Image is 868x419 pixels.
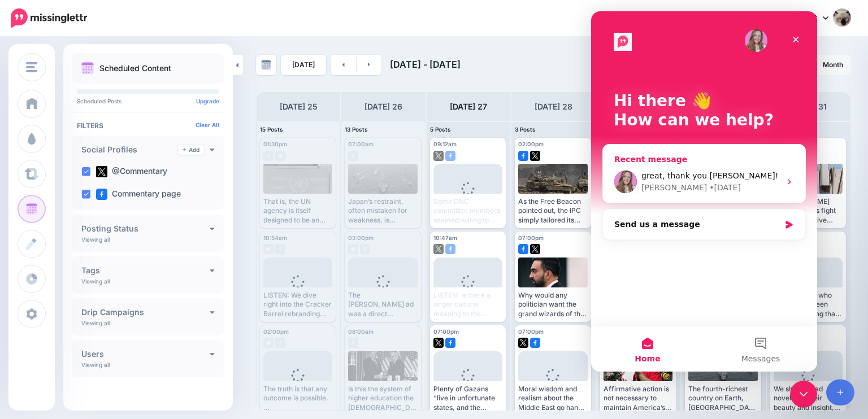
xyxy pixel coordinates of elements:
[433,197,502,225] div: Some DNC committee members seemed willing to vote for a more anti-Israel measure if it would at l...
[283,369,314,398] div: Loading
[263,197,332,225] div: That is, the UN agency is itself designed to be an adjunct of Hamas. [URL][DOMAIN_NAME]
[591,11,817,372] iframe: Intercom live chat
[518,151,528,161] img: facebook-square.png
[281,55,326,75] a: [DATE]
[530,338,540,348] img: facebook-square.png
[530,244,540,254] img: twitter-square.png
[515,126,536,133] span: 3 Posts
[196,98,219,104] a: Upgrade
[81,350,210,358] h4: Users
[518,234,544,241] span: 07:00pm
[348,328,374,335] span: 08:00am
[348,244,358,254] img: twitter-grey-square.png
[433,328,459,335] span: 07:00pm
[11,8,87,28] img: Missinglettr
[348,291,417,318] div: The [PERSON_NAME] ad was a direct challenge to progressive ideology, not to mention a sign of bro...
[196,121,219,128] a: Clear All
[280,100,318,114] h4: [DATE] 25
[433,141,457,147] span: 09:12am
[96,189,107,200] img: facebook-square.png
[433,338,444,348] img: twitter-square.png
[790,381,817,408] iframe: Intercom live chat
[816,56,850,74] a: Month
[263,151,274,161] img: facebook-grey-square.png
[445,338,455,348] img: facebook-square.png
[518,385,587,412] div: Moral wisdom and realism about the Middle East go hand in hand. [URL][DOMAIN_NAME][PERSON_NAME]
[518,291,587,318] div: Why would any politician want the grand wizards of the DSA exerting influence over them? More imp...
[754,5,851,32] a: My Account
[81,225,210,233] h4: Posting Status
[453,182,484,211] div: Loading
[453,369,484,398] div: Loading
[518,244,528,254] img: facebook-square.png
[348,141,374,147] span: 07:00am
[430,126,451,133] span: 5 Posts
[263,328,289,335] span: 02:00pm
[275,244,285,254] img: facebook-grey-square.png
[445,244,455,254] img: facebook-square.png
[263,338,274,348] img: twitter-grey-square.png
[263,244,274,254] img: twitter-grey-square.png
[260,126,283,133] span: 15 Posts
[535,100,572,114] h4: [DATE] 28
[263,385,332,412] div: The truth is that any outcome is possible. [URL][DOMAIN_NAME][PERSON_NAME]
[433,291,502,318] div: LISTEN: Is there a larger cultural meaning to the engagement of [PERSON_NAME] and [PERSON_NAME]? ...
[433,151,444,161] img: twitter-square.png
[364,100,402,114] h4: [DATE] 26
[96,166,107,177] img: twitter-square.png
[518,141,544,147] span: 02:00pm
[453,275,484,304] div: Loading
[348,234,374,241] span: 03:00pm
[688,385,757,412] div: The fourth-richest country on Earth, [GEOGRAPHIC_DATA] is not merely rising in the shadow of Amer...
[433,234,457,241] span: 10:47am
[81,320,110,326] p: Viewing all
[348,385,417,412] div: Is this the system of higher education the [DEMOGRAPHIC_DATA] people want to support to the tune ...
[450,100,487,114] h4: [DATE] 27
[348,151,358,161] img: facebook-grey-square.png
[348,338,358,348] img: facebook-grey-square.png
[530,151,540,161] img: twitter-square.png
[345,126,368,133] span: 13 Posts
[518,328,544,335] span: 07:00pm
[537,369,568,398] div: Loading
[81,267,210,274] h4: Tags
[390,59,461,70] span: [DATE] - [DATE]
[96,189,181,200] label: Commentary page
[96,166,167,177] label: @Commentary
[81,62,94,75] img: calendar.png
[261,60,271,70] img: calendar-grey-darker.png
[81,236,110,243] p: Viewing all
[275,338,285,348] img: facebook-grey-square.png
[99,64,171,72] p: Scheduled Content
[604,385,672,412] div: Affirmative action is not necessary to maintain America’s black middle class because black progre...
[283,275,314,304] div: Loading
[367,275,398,304] div: Loading
[178,145,204,155] a: Add
[81,308,210,316] h4: Drip Campaigns
[433,244,444,254] img: twitter-square.png
[518,197,587,225] div: As the Free Beacon pointed out, the IPC simply tailored its metrics to fit the accusation. [URL][...
[275,151,285,161] img: twitter-grey-square.png
[445,151,455,161] img: facebook-square.png
[433,385,502,412] div: Plenty of Gazans “live in unfortunate states, and the neediest among the internally displaced are...
[81,146,178,154] h4: Social Profiles
[81,361,110,368] p: Viewing all
[77,121,219,130] h4: Filters
[774,385,843,412] div: We should read novels for their beauty and insight, not in search of affirmation of our pre-exist...
[348,197,417,225] div: Japan’s restraint, often mistaken for weakness, is strategic misdirection—concealing the steel be...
